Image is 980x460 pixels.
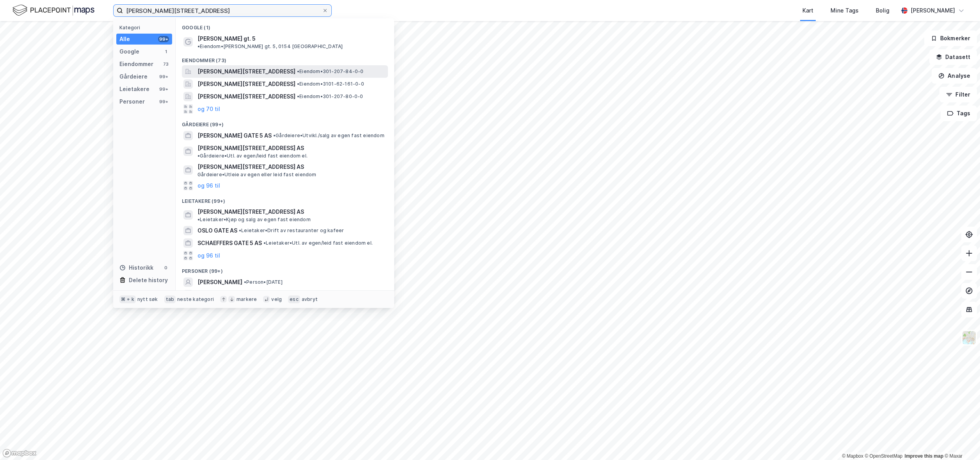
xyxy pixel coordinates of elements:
[929,49,977,65] button: Datasett
[177,296,214,302] div: neste kategori
[163,265,169,271] div: 0
[271,296,282,302] div: velg
[119,72,148,81] div: Gårdeiere
[158,73,169,80] div: 99+
[302,296,318,302] div: avbryt
[197,217,200,222] span: •
[197,172,317,178] span: Gårdeiere • Utleie av egen eller leid fast eiendom
[876,6,889,15] div: Bolig
[164,295,176,303] div: tab
[831,6,859,15] div: Mine Tags
[119,47,139,56] div: Google
[197,162,385,172] span: [PERSON_NAME][STREET_ADDRESS] AS
[197,217,311,223] span: Leietaker • Kjøp og salg av egen fast eiendom
[197,277,242,287] span: [PERSON_NAME]
[297,93,299,99] span: •
[237,296,257,302] div: markere
[297,68,299,74] span: •
[905,453,943,459] a: Improve this map
[288,295,300,303] div: esc
[962,330,976,345] img: Z
[197,143,304,153] span: [PERSON_NAME][STREET_ADDRESS] AS
[119,84,149,94] div: Leietakere
[197,43,200,49] span: •
[244,279,283,285] span: Person • [DATE]
[119,34,130,44] div: Alle
[123,5,322,16] input: Søk på adresse, matrikkel, gårdeiere, leietakere eller personer
[802,6,813,15] div: Kart
[197,79,295,89] span: [PERSON_NAME][STREET_ADDRESS]
[158,36,169,42] div: 99+
[273,132,384,139] span: Gårdeiere • Utvikl./salg av egen fast eiendom
[176,51,394,65] div: Eiendommer (73)
[2,449,37,458] a: Mapbox homepage
[197,34,256,43] span: [PERSON_NAME] gt. 5
[119,295,136,303] div: ⌘ + k
[297,93,363,100] span: Eiendom • 301-207-80-0-0
[263,240,373,246] span: Leietaker • Utl. av egen/leid fast eiendom el.
[119,263,153,272] div: Historikk
[239,227,241,233] span: •
[163,61,169,67] div: 73
[158,86,169,92] div: 99+
[924,30,977,46] button: Bokmerker
[263,240,266,246] span: •
[197,131,272,140] span: [PERSON_NAME] GATE 5 AS
[273,132,276,138] span: •
[137,296,158,302] div: nytt søk
[197,226,237,235] span: OSLO GATE AS
[842,453,863,459] a: Mapbox
[865,453,903,459] a: OpenStreetMap
[197,43,343,50] span: Eiendom • [PERSON_NAME] gt. 5, 0154 [GEOGRAPHIC_DATA]
[176,115,394,129] div: Gårdeiere (99+)
[176,192,394,206] div: Leietakere (99+)
[12,4,94,17] img: logo.f888ab2527a4732fd821a326f86c7f29.svg
[163,48,169,55] div: 1
[197,207,304,217] span: [PERSON_NAME][STREET_ADDRESS] AS
[911,6,955,15] div: [PERSON_NAME]
[197,181,220,190] button: og 96 til
[932,68,977,84] button: Analyse
[119,59,153,69] div: Eiendommer
[941,422,980,460] iframe: Chat Widget
[197,251,220,260] button: og 96 til
[119,97,145,106] div: Personer
[129,276,168,285] div: Delete history
[941,106,977,121] button: Tags
[239,227,344,234] span: Leietaker • Drift av restauranter og kafeer
[197,104,220,114] button: og 70 til
[939,87,977,102] button: Filter
[197,153,308,159] span: Gårdeiere • Utl. av egen/leid fast eiendom el.
[244,279,246,285] span: •
[297,68,364,75] span: Eiendom • 301-207-84-0-0
[197,238,262,248] span: SCHAEFFERS GATE 5 AS
[297,81,299,87] span: •
[176,262,394,276] div: Personer (99+)
[158,98,169,105] div: 99+
[197,153,200,159] span: •
[176,18,394,32] div: Google (1)
[119,25,172,30] div: Kategori
[197,67,295,76] span: [PERSON_NAME][STREET_ADDRESS]
[297,81,364,87] span: Eiendom • 3101-62-161-0-0
[197,92,295,101] span: [PERSON_NAME][STREET_ADDRESS]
